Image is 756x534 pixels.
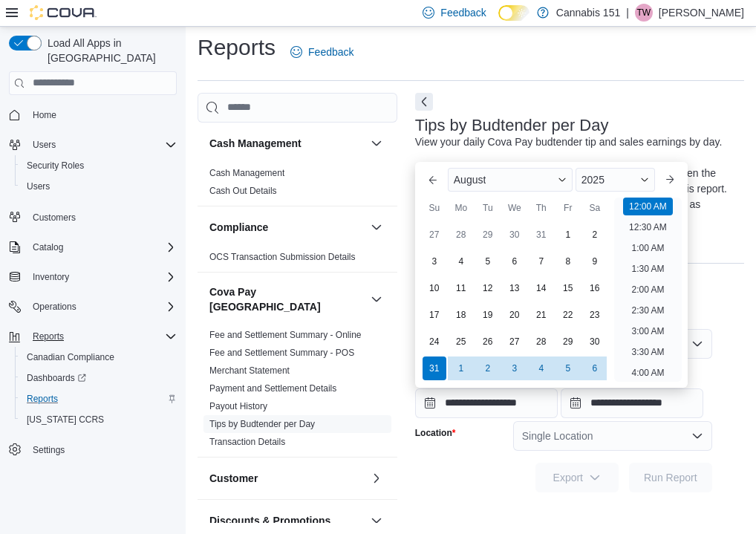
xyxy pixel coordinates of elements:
input: Press the down key to enter a popover containing a calendar. Press the escape key to close the po... [415,388,558,418]
span: Users [33,139,56,151]
div: day-20 [503,303,527,327]
button: Users [27,136,62,154]
p: | [626,4,629,22]
button: Settings [3,439,183,460]
div: day-2 [476,356,500,380]
div: day-13 [503,276,527,300]
div: day-28 [449,223,473,247]
div: day-31 [423,356,446,380]
div: Sa [583,196,607,220]
a: Home [27,106,62,124]
span: [US_STATE] CCRS [27,414,104,426]
button: Cash Management [368,134,385,152]
span: Settings [33,444,65,456]
div: Button. Open the year selector. 2025 is currently selected. [576,168,655,192]
span: Settings [27,440,177,459]
a: Merchant Statement [209,365,290,376]
button: Users [3,134,183,155]
h3: Tips by Budtender per Day [415,117,609,134]
div: day-14 [529,276,553,300]
a: OCS Transaction Submission Details [209,252,356,262]
div: day-4 [449,250,473,273]
span: Operations [27,298,177,316]
div: day-31 [529,223,553,247]
span: Inventory [27,268,177,286]
a: Reports [21,390,64,408]
button: Cova Pay [GEOGRAPHIC_DATA] [368,290,385,308]
button: Discounts & Promotions [209,513,365,528]
input: Press the down key to open a popover containing a calendar. [561,388,703,418]
a: Customers [27,209,82,227]
button: Inventory [3,267,183,287]
a: Settings [27,441,71,459]
span: Operations [33,301,76,313]
button: Open list of options [691,430,703,442]
button: Compliance [368,218,385,236]
div: View your daily Cova Pay budtender tip and sales earnings by day. : The user logged into Cova app... [415,134,737,228]
div: day-1 [449,356,473,380]
button: Cova Pay [GEOGRAPHIC_DATA] [209,284,365,314]
div: day-23 [583,303,607,327]
span: Dashboards [21,369,177,387]
span: Reports [27,328,177,345]
div: day-2 [583,223,607,247]
h3: Compliance [209,220,268,235]
a: Feedback [284,37,359,67]
button: Cash Management [209,136,365,151]
label: Location [415,427,456,439]
div: day-19 [476,303,500,327]
div: day-1 [556,223,580,247]
a: Fee and Settlement Summary - Online [209,330,362,340]
div: day-27 [503,330,527,354]
button: Operations [3,296,183,317]
span: Users [27,180,50,192]
span: Reports [21,390,177,408]
button: Security Roles [15,155,183,176]
div: day-29 [476,223,500,247]
a: Payout History [209,401,267,411]
li: 1:00 AM [625,239,670,257]
button: [US_STATE] CCRS [15,409,183,430]
button: Customer [209,471,365,486]
div: day-16 [583,276,607,300]
div: day-6 [503,250,527,273]
li: 1:30 AM [625,260,670,278]
button: Previous Month [421,168,445,192]
div: day-25 [449,330,473,354]
div: Mo [449,196,473,220]
div: day-26 [476,330,500,354]
span: Washington CCRS [21,411,177,429]
div: day-30 [583,330,607,354]
div: Su [423,196,446,220]
button: Discounts & Promotions [368,512,385,530]
span: TW [637,4,651,22]
span: Feedback [440,5,486,20]
span: 2025 [581,174,605,186]
a: Payment and Settlement Details [209,383,336,394]
div: day-6 [583,356,607,380]
span: Customers [27,207,177,226]
div: Cash Management [198,164,397,206]
div: day-10 [423,276,446,300]
a: Cash Management [209,168,284,178]
span: Home [27,105,177,124]
span: Dark Mode [498,21,499,22]
button: Run Report [629,463,712,492]
button: Export [535,463,619,492]
span: Users [21,178,177,195]
div: day-9 [583,250,607,273]
input: Dark Mode [498,5,529,21]
h3: Customer [209,471,258,486]
a: Transaction Details [209,437,285,447]
div: day-5 [476,250,500,273]
a: Users [21,178,56,195]
button: Home [3,104,183,126]
span: Customers [33,212,76,224]
button: Inventory [27,268,75,286]
button: Canadian Compliance [15,347,183,368]
div: day-29 [556,330,580,354]
span: Canadian Compliance [27,351,114,363]
div: day-22 [556,303,580,327]
li: 12:30 AM [623,218,673,236]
